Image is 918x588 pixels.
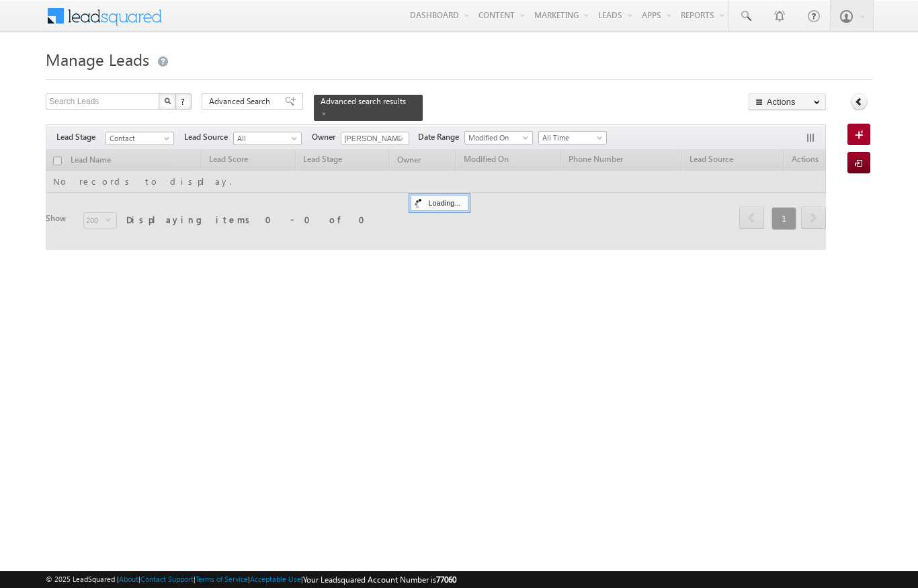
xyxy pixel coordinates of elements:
a: Terms of Service [196,575,248,583]
span: Contact [106,132,170,144]
a: All Time [538,131,607,144]
span: Lead Source [184,131,233,143]
span: All [234,132,298,144]
div: Loading... [411,195,468,211]
a: Contact [106,132,174,145]
a: Show All Items [391,132,408,146]
span: ? [181,95,187,107]
a: Modified On [464,131,533,144]
span: All Time [539,132,603,144]
span: Lead Stage [56,131,106,143]
span: Advanced search results [321,96,406,106]
button: ? [175,93,192,110]
span: Date Range [418,131,464,143]
span: Owner [312,131,341,143]
img: Search [164,97,171,104]
a: Contact Support [140,575,194,583]
input: Type to Search [341,132,409,145]
span: Modified On [465,132,529,144]
a: Acceptable Use [250,575,301,583]
a: All [233,132,302,145]
button: Actions [749,93,826,110]
span: 77060 [436,575,456,585]
span: Your Leadsquared Account Number is [303,575,456,585]
span: © 2025 LeadSquared | | | | | [46,573,456,586]
a: About [119,575,138,583]
span: Advanced Search [209,95,274,108]
span: Manage Leads [46,48,149,70]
